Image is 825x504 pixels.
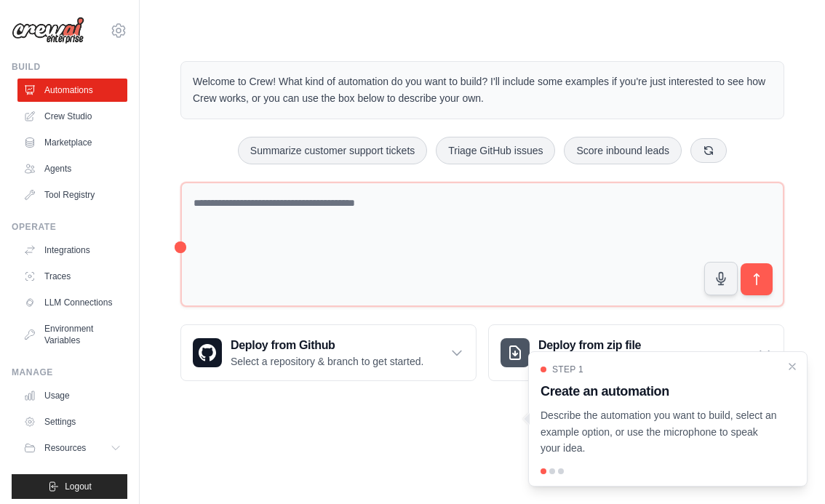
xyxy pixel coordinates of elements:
a: Environment Variables [17,317,127,352]
button: Triage GitHub issues [436,137,555,164]
button: Summarize customer support tickets [238,137,427,164]
a: LLM Connections [17,291,127,314]
h3: Deploy from Github [231,337,423,354]
a: Tool Registry [17,183,127,207]
p: Describe the automation you want to build, select an example option, or use the microphone to spe... [541,407,778,457]
a: Usage [17,384,127,407]
button: Logout [12,474,127,499]
img: Logo [12,17,84,44]
a: Agents [17,157,127,180]
button: Close walkthrough [786,361,798,372]
a: Integrations [17,239,127,262]
div: Operate [12,221,127,233]
a: Crew Studio [17,105,127,128]
p: Select a repository & branch to get started. [231,354,423,369]
button: Resources [17,436,127,460]
p: Welcome to Crew! What kind of automation do you want to build? I'll include some examples if you'... [193,73,772,107]
button: Score inbound leads [564,137,682,164]
h3: Create an automation [541,381,778,401]
div: Manage [12,367,127,378]
a: Marketplace [17,131,127,154]
span: Step 1 [552,364,583,375]
a: Settings [17,410,127,433]
div: Build [12,61,127,73]
span: Logout [65,481,92,492]
a: Automations [17,79,127,102]
span: Resources [44,442,86,454]
a: Traces [17,265,127,288]
h3: Deploy from zip file [538,337,661,354]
